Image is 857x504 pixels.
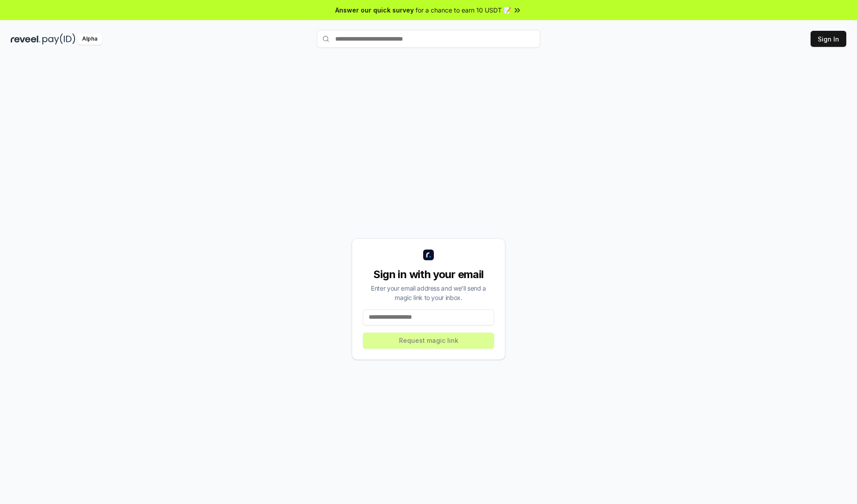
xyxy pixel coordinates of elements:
span: for a chance to earn 10 USDT 📝 [416,5,511,15]
div: Sign in with your email [363,267,494,282]
span: Answer our quick survey [335,5,414,15]
div: Enter your email address and we’ll send a magic link to your inbox. [363,283,494,302]
div: Alpha [77,33,102,45]
img: reveel_dark [11,33,41,45]
img: logo_small [423,250,434,260]
button: Sign In [811,31,846,47]
img: pay_id [42,33,75,45]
